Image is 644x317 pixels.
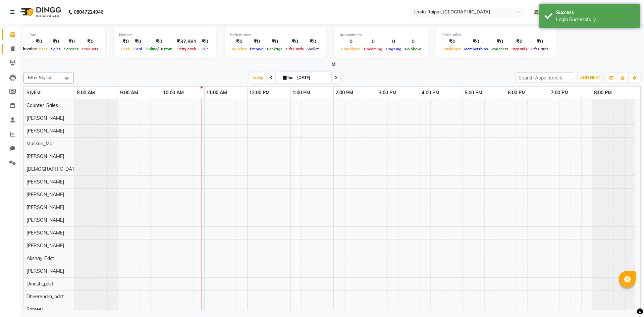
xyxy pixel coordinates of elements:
a: 4:00 PM [420,88,441,98]
a: 8:00 AM [75,88,97,98]
div: ₹0 [62,38,80,46]
div: ₹0 [230,38,248,46]
a: 5:00 PM [463,88,484,98]
span: No show [403,47,423,51]
span: Memberships [463,47,490,51]
span: [PERSON_NAME] [26,192,64,198]
div: ₹0 [144,38,174,46]
span: Services [62,47,80,51]
span: Sales [49,47,62,51]
div: Redemption [230,32,320,38]
div: ₹0 [265,38,284,46]
span: Due [200,47,210,51]
a: 8:00 PM [592,88,613,98]
span: Dheerendra_pdct [26,294,64,300]
input: 2025-09-02 [295,73,329,83]
span: Counter_Sales [26,102,58,108]
div: 0 [362,38,384,46]
span: [PERSON_NAME] [26,230,64,236]
span: Gift Cards [529,47,550,51]
div: 0 [403,38,423,46]
span: Filter Stylist [28,75,51,80]
div: Other sales [442,32,550,38]
span: ADD NEW [580,75,600,80]
div: Total [29,32,100,38]
div: ₹0 [199,38,211,46]
span: [PERSON_NAME] [26,268,64,274]
span: Akshay_Pdct [26,255,54,261]
span: Umesh_pdct [26,281,53,287]
span: Ongoing [384,47,403,51]
div: ₹0 [119,38,132,46]
a: 11:00 AM [205,88,229,98]
span: [PERSON_NAME] [26,115,64,121]
span: [PERSON_NAME] [26,217,64,223]
span: [PERSON_NAME] [26,243,64,249]
span: Prepaids [510,47,529,51]
div: ₹0 [80,38,100,46]
span: Gift Cards [284,47,306,51]
div: Appointment [339,32,423,38]
div: ₹0 [463,38,490,46]
img: logo [17,3,63,21]
a: 2:00 PM [334,88,355,98]
input: Search Appointment [516,72,574,83]
a: 1:00 PM [291,88,312,98]
a: 7:00 PM [549,88,570,98]
a: 3:00 PM [377,88,398,98]
a: 12:00 PM [248,88,271,98]
span: Today [249,72,266,83]
span: [PERSON_NAME] [26,204,64,210]
b: 08047224946 [74,3,103,21]
span: Prepaid [248,47,265,51]
div: ₹0 [29,38,49,46]
span: Package [265,47,284,51]
span: Packages [442,47,463,51]
span: Vouchers [490,47,510,51]
span: Completed [339,47,362,51]
a: 9:00 AM [118,88,140,98]
div: ₹37,881 [174,38,199,46]
span: Tue [281,75,295,80]
div: ₹0 [284,38,306,46]
span: Cash [119,47,132,51]
div: ₹0 [132,38,144,46]
span: Stylist [26,90,41,96]
div: ₹0 [529,38,550,46]
div: Login Successfully. [556,16,635,23]
div: ₹0 [248,38,265,46]
span: Upcoming [362,47,384,51]
div: Invoice [21,45,38,53]
div: 0 [384,38,403,46]
span: Sameer [26,306,43,312]
span: [PERSON_NAME] [26,128,64,134]
div: ₹0 [442,38,463,46]
div: Finance [119,32,211,38]
div: ₹0 [490,38,510,46]
span: [PERSON_NAME] [26,179,64,185]
span: Card [132,47,144,51]
div: Success [556,9,635,16]
span: Muskan_Mgr [26,141,54,147]
a: 10:00 AM [161,88,185,98]
div: ₹0 [49,38,62,46]
span: [PERSON_NAME] [26,153,64,159]
span: Online/Custom [144,47,174,51]
a: 6:00 PM [506,88,527,98]
span: Voucher [230,47,248,51]
button: ADD NEW [578,73,601,83]
span: [DEMOGRAPHIC_DATA] [26,166,79,172]
div: ₹0 [306,38,320,46]
div: ₹0 [510,38,529,46]
span: Petty cash [176,47,198,51]
span: Wallet [306,47,320,51]
div: 0 [339,38,362,46]
span: Products [80,47,100,51]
